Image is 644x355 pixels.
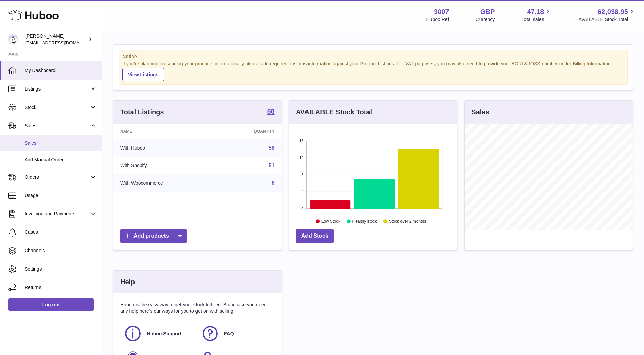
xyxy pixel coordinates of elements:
h3: Total Listings [120,108,164,117]
span: My Dashboard [25,67,97,74]
strong: 3007 [434,7,449,16]
td: With Shopify [113,157,218,175]
span: 47.18 [527,7,544,16]
div: Currency [476,16,495,23]
text: 12 [299,156,303,160]
h3: Help [120,277,135,287]
text: Low Stock [321,219,341,224]
text: 0 [301,207,303,211]
a: 58 [269,145,275,151]
a: 6 [272,180,275,186]
td: With Woocommerce [113,174,218,192]
th: Quantity [218,124,281,139]
a: Add Stock [296,229,334,243]
h3: Sales [471,108,489,117]
a: 62,038.95 AVAILABLE Stock Total [578,7,636,23]
span: Sales [25,123,90,129]
span: Channels [25,247,97,254]
img: bevmay@maysama.com [8,34,18,45]
text: Healthy stock [352,219,377,224]
a: View Listings [122,68,164,81]
span: Sales [25,140,97,146]
p: Huboo is the easy way to get your stock fulfilled. But incase you need any help here's our ways f... [120,302,275,314]
a: Huboo Support [124,324,194,343]
span: Returns [25,284,97,291]
span: Listings [25,86,90,92]
a: FAQ [201,324,271,343]
span: Cases [25,229,97,236]
span: Settings [25,266,97,272]
span: Orders [25,174,90,180]
span: Add Manual Order [25,157,97,163]
div: Huboo Ref [426,16,449,23]
span: Usage [25,192,97,199]
a: 51 [269,163,275,168]
strong: GBP [480,7,495,16]
a: Log out [8,298,94,311]
strong: Notice [122,53,624,60]
span: Huboo Support [147,330,182,337]
span: AVAILABLE Stock Total [578,16,636,23]
text: Stock over 2 months [389,219,426,224]
span: Total sales [521,16,552,23]
text: 8 [301,173,303,177]
a: 58 [267,108,274,116]
a: 47.18 Total sales [521,7,552,23]
text: 16 [299,139,303,143]
strong: 58 [267,108,274,115]
span: 62,038.95 [598,7,628,16]
h3: AVAILABLE Stock Total [296,108,372,117]
span: FAQ [224,330,234,337]
span: Invoicing and Payments [25,211,90,217]
th: Name [113,124,218,139]
td: With Huboo [113,139,218,157]
text: 4 [301,190,303,194]
div: [PERSON_NAME] [25,33,87,46]
span: [EMAIL_ADDRESS][DOMAIN_NAME] [25,40,100,45]
a: Add products [120,229,187,243]
span: Stock [25,104,90,111]
div: If you're planning on sending your products internationally please add required customs informati... [122,61,624,81]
